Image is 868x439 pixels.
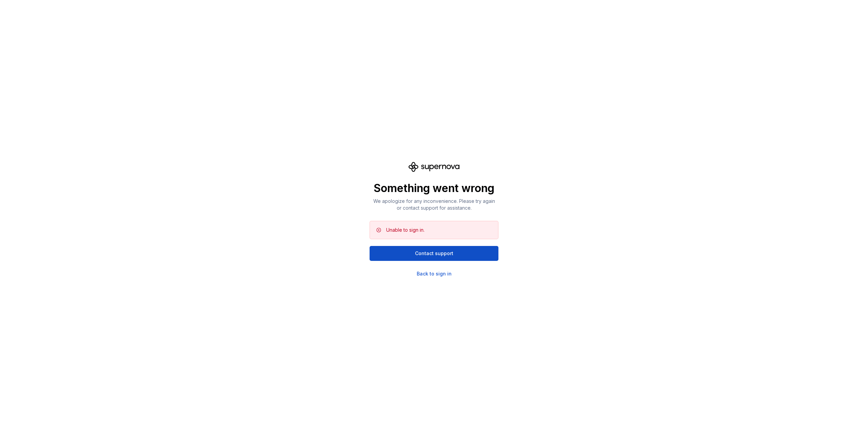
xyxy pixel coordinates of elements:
span: Contact support [415,250,453,257]
div: Unable to sign in. [386,227,425,233]
p: We apologize for any inconvenience. Please try again or contact support for assistance. [370,198,498,211]
button: Contact support [370,246,498,261]
p: Something went wrong [370,182,498,195]
a: Back to sign in [417,270,452,277]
